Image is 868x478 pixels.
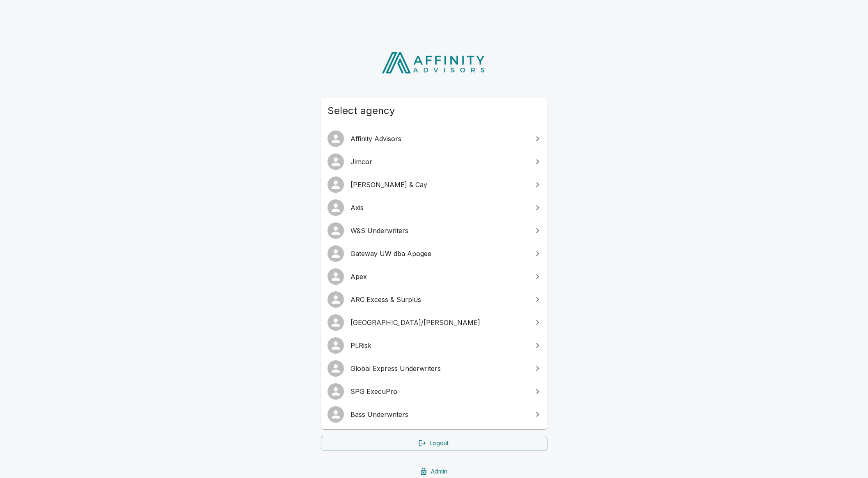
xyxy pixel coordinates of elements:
span: Global Express Underwriters [350,364,528,373]
a: Global Express Underwriters [321,357,547,380]
a: Gateway UW dba Apogee [321,242,547,265]
a: Logout [321,436,547,451]
span: Apex [350,272,528,281]
a: SPG ExecuPro [321,380,547,403]
a: W&S Underwriters [321,219,547,242]
span: W&S Underwriters [350,226,528,236]
a: PLRisk [321,334,547,357]
span: [GEOGRAPHIC_DATA]/[PERSON_NAME] [350,318,528,327]
span: [PERSON_NAME] & Cay [350,180,528,190]
a: Axis [321,196,547,219]
span: Select agency [328,104,541,117]
span: SPG ExecuPro [350,387,528,396]
span: ARC Excess & Surplus [350,295,528,304]
a: ARC Excess & Surplus [321,288,547,311]
span: Axis [350,203,528,213]
a: [PERSON_NAME] & Cay [321,173,547,196]
img: Affinity Advisors Logo [375,49,493,76]
a: Jimcor [321,150,547,173]
span: Affinity Advisors [350,134,528,144]
a: Bass Underwriters [321,403,547,426]
span: Jimcor [350,157,528,167]
span: Bass Underwriters [350,409,528,419]
span: PLRisk [350,341,528,350]
a: Apex [321,265,547,288]
a: Affinity Advisors [321,127,547,150]
span: Gateway UW dba Apogee [350,249,528,258]
a: [GEOGRAPHIC_DATA]/[PERSON_NAME] [321,311,547,334]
